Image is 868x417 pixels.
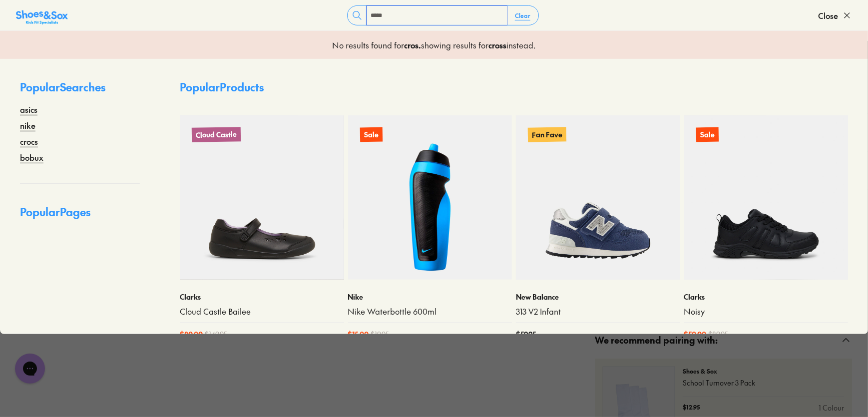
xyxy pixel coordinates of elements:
[528,127,566,142] p: Fan Fave
[10,350,50,387] iframe: Gorgias live chat messenger
[205,329,227,340] span: $ 149.95
[348,292,512,302] p: Nike
[516,115,680,280] a: Fan Fave
[683,378,844,388] p: School Turnover 3 Pack
[595,325,718,355] span: We recommend pairing with:
[348,115,512,280] a: Sale
[333,39,536,51] p: No results found for showing results for instead.
[516,329,536,340] span: $ 59.95
[516,292,680,302] p: New Balance
[16,9,68,25] img: SNS_Logo_Responsive.svg
[696,127,718,142] p: Sale
[180,115,344,280] a: Cloud Castle
[20,103,37,115] a: asics
[180,306,344,317] a: Cloud Castle Bailee
[348,306,512,317] a: Nike Waterbottle 600ml
[180,79,264,95] p: Popular Products
[579,321,868,359] button: We recommend pairing with:
[684,292,849,302] p: Clarks
[684,115,849,280] a: Sale
[709,329,729,340] span: $ 89.95
[516,306,680,317] a: 313 V2 Infant
[360,127,382,142] p: Sale
[20,204,140,228] p: Popular Pages
[180,329,203,340] span: $ 80.00
[684,306,849,317] a: Noisy
[192,127,241,142] p: Cloud Castle
[371,329,390,340] span: $ 19.95
[684,329,707,340] span: $ 50.00
[20,151,43,163] a: bobux
[683,367,844,376] p: Shoes & Sox
[405,39,422,50] b: cros .
[16,7,68,23] a: Shoes &amp; Sox
[20,79,140,103] p: Popular Searches
[20,135,38,147] a: crocs
[348,329,369,340] span: $ 15.00
[818,9,838,21] span: Close
[683,403,700,413] p: $12.95
[818,4,852,26] button: Close
[180,292,344,302] p: Clarks
[507,6,538,24] button: Clear
[819,403,844,413] a: 1 Colour
[20,119,35,131] a: nike
[489,39,507,50] b: cross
